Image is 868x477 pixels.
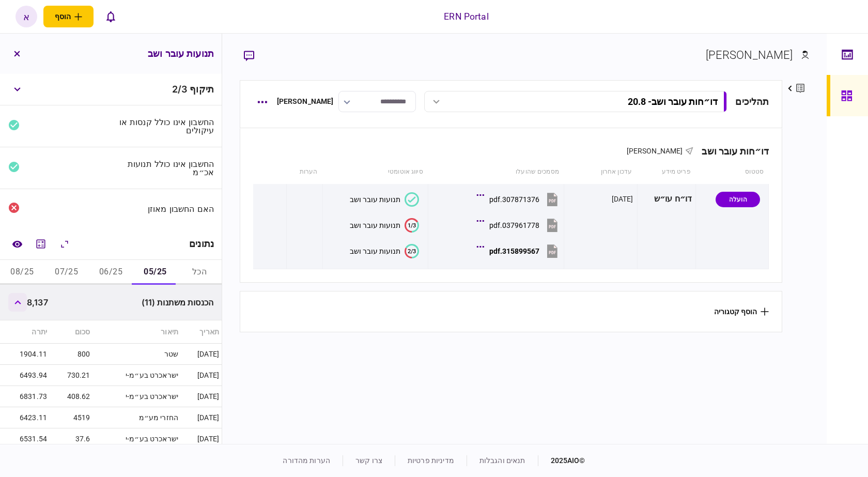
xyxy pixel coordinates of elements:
[350,218,419,233] button: 1/3תנועות עובר ושב
[8,235,26,253] a: השוואה למסמך
[55,235,74,253] button: הרחב\כווץ הכל
[93,344,181,365] td: שטר
[181,428,222,450] td: [DATE]
[93,428,181,450] td: ישראכרט בע״מ-י
[283,456,330,465] a: הערות מהדורה
[408,456,454,465] a: מדיניות פרטיות
[50,344,93,365] td: 800
[424,91,727,112] button: דו״חות עובר ושב- 20.8
[172,84,187,95] span: 2 / 3
[479,213,560,237] button: 037961778.pdf
[479,456,525,465] a: תנאים והגבלות
[479,188,560,211] button: 307871376.pdf
[50,428,93,450] td: 37.6
[93,386,181,407] td: ישראכרט בע״מ-י
[100,6,121,27] button: פתח רשימת התראות
[177,260,222,285] button: הכל
[50,407,93,428] td: 4519
[444,10,488,23] div: ERN Portal
[115,205,214,213] div: האם החשבון מאוזן
[323,160,428,184] th: סיווג אוטומטי
[93,407,181,428] td: החזרי מע״מ
[50,386,93,407] td: 408.62
[44,260,89,285] button: 07/25
[350,244,419,258] button: 2/3תנועות עובר ושב
[350,247,400,255] div: תנועות עובר ושב
[181,344,222,365] td: [DATE]
[714,307,769,316] button: הוסף קטגוריה
[479,239,560,263] button: 315899567.pdf
[627,147,683,155] span: [PERSON_NAME]
[696,160,769,184] th: סטטוס
[181,365,222,386] td: [DATE]
[27,296,48,309] span: 8,137
[355,456,382,465] a: צרו קשר
[706,47,793,64] div: [PERSON_NAME]
[350,195,400,204] div: תנועות עובר ושב
[93,320,181,344] th: תיאור
[32,235,50,253] button: מחשבון
[428,160,564,184] th: מסמכים שהועלו
[89,260,133,285] button: 06/25
[43,6,94,27] button: פתח תפריט להוספת לקוח
[538,455,585,466] div: © 2025 AIO
[115,160,214,176] div: החשבון אינו כולל תנועות אכ״מ
[277,96,334,107] div: [PERSON_NAME]
[190,84,214,95] span: תיקוף
[735,95,769,109] div: תהליכים
[564,160,637,184] th: עדכון אחרון
[489,221,539,229] div: 037961778.pdf
[408,248,416,254] text: 2/3
[286,160,322,184] th: הערות
[350,221,400,229] div: תנועות עובר ושב
[50,365,93,386] td: 730.21
[181,407,222,428] td: [DATE]
[637,160,696,184] th: פריט מידע
[181,320,222,344] th: תאריך
[93,365,181,386] td: ישראכרט בע״מ-י
[641,188,692,211] div: דו״ח עו״ש
[115,118,214,134] div: החשבון אינו כולל קנסות או עיקולים
[133,260,177,285] button: 05/25
[350,192,419,207] button: תנועות עובר ושב
[50,320,93,344] th: סכום
[189,239,214,249] div: נתונים
[628,96,718,107] div: דו״חות עובר ושב - 20.8
[16,6,37,27] button: א
[408,222,416,228] text: 1/3
[181,386,222,407] td: [DATE]
[489,195,539,204] div: 307871376.pdf
[693,146,769,157] div: דו״חות עובר ושב
[148,49,214,58] h3: תנועות עובר ושב
[612,194,633,204] div: [DATE]
[489,247,539,255] div: 315899567.pdf
[716,192,760,207] div: הועלה
[142,296,213,309] span: הכנסות משתנות (11)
